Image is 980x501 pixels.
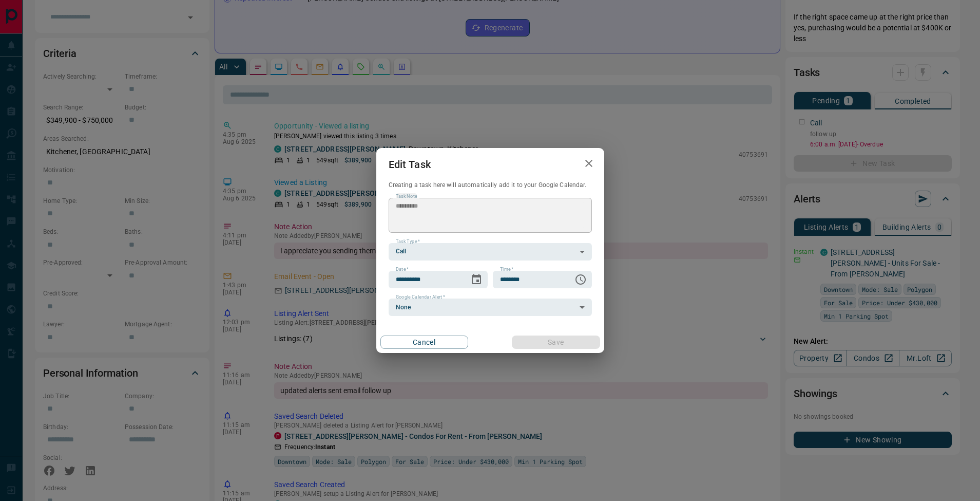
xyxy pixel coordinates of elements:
label: Date [396,266,409,273]
p: Creating a task here will automatically add it to your Google Calendar. [389,181,592,190]
label: Task Type [396,238,420,245]
div: None [389,299,592,316]
div: Call [389,243,592,261]
label: Google Calendar Alert [396,294,445,301]
h2: Edit Task [376,148,443,181]
button: Choose date, selected date is Aug 19, 2025 [466,269,487,290]
label: Time [500,266,513,273]
button: Choose time, selected time is 6:00 AM [570,269,591,290]
button: Cancel [380,336,468,349]
label: Task Note [396,193,417,200]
